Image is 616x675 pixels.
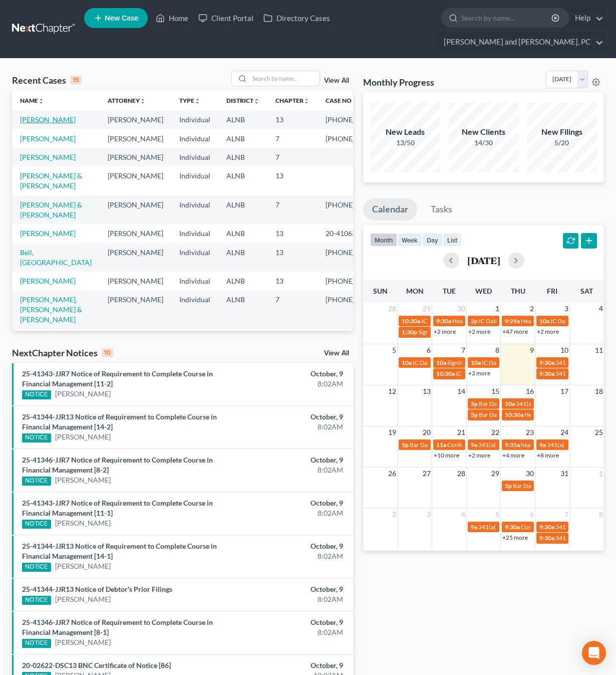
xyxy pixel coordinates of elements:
a: [PERSON_NAME] [55,389,111,399]
td: [PHONE_NUMBER] [318,110,396,129]
i: unfold_more [38,98,44,104]
td: Individual [171,224,218,243]
a: 25-41343-JJR7 Notice of Requirement to Complete Course in Financial Management [11-2] [22,369,213,388]
td: [PHONE_NUMBER] [318,243,396,272]
span: 4 [598,303,604,315]
a: Typeunfold_more [179,97,200,104]
a: Chapterunfold_more [275,97,310,104]
a: [PERSON_NAME] & [PERSON_NAME] [20,200,82,219]
a: Attorneyunfold_more [108,97,146,104]
span: 2 [391,509,397,521]
span: 7 [460,344,466,356]
td: Individual [171,291,218,329]
td: [PERSON_NAME] [100,224,171,243]
div: Open Intercom Messenger [582,641,606,665]
div: NOTICE [22,390,51,399]
a: View All [324,350,349,357]
span: 25 [594,426,604,438]
button: list [443,233,462,247]
a: [PERSON_NAME] [55,432,111,442]
span: 30 [525,468,535,480]
span: Sat [580,287,593,295]
td: Individual [171,329,218,348]
td: 20-41063 [318,224,396,243]
td: Individual [171,167,218,195]
span: 1 [598,468,604,480]
div: 5/20 [527,138,597,148]
td: 7 [267,195,318,224]
td: 13 [267,167,318,195]
a: 20-02622-DSC13 BNC Certificate of Notice [86] [22,661,171,669]
span: 13 [422,385,432,397]
div: 10 [102,348,113,357]
a: +2 more [468,328,490,335]
a: +2 more [434,328,456,335]
span: Thu [511,287,525,295]
span: IC Date for [PERSON_NAME] [482,359,558,366]
span: 10a [402,359,412,366]
a: Client Portal [193,9,258,27]
td: Individual [171,110,218,129]
a: Districtunfold_more [226,97,259,104]
span: IC Date for [PERSON_NAME] [421,317,498,325]
div: NOTICE [22,520,51,529]
div: 8:02AM [243,508,343,518]
span: 19 [387,426,397,438]
span: 30 [456,303,466,315]
button: week [397,233,422,247]
td: ALNB [218,167,267,195]
div: 8:02AM [243,594,343,604]
input: Search by name... [249,71,320,86]
h3: Monthly Progress [363,76,434,88]
h2: [DATE] [467,255,500,266]
a: [PERSON_NAME] [20,277,76,285]
span: 10a [471,359,481,366]
span: Hearing for [PERSON_NAME] [521,317,599,325]
span: IC Date for [PERSON_NAME] [456,370,532,377]
td: [PERSON_NAME] [100,291,171,329]
a: 25-41346-JJR7 Notice of Requirement to Complete Course in Financial Management [8-1] [22,618,213,636]
i: unfold_more [140,98,146,104]
span: 3 [426,509,432,521]
span: 8 [494,344,500,356]
a: Nameunfold_more [20,97,44,104]
span: Fri [547,287,557,295]
div: New Leads [370,126,440,138]
button: day [422,233,443,247]
a: +2 more [537,328,559,335]
span: Sun [373,287,388,295]
div: NOTICE [22,596,51,605]
a: +25 more [502,534,528,541]
td: ALNB [218,148,267,166]
a: 25-41343-JJR7 Notice of Requirement to Complete Course in Financial Management [11-1] [22,499,213,517]
span: Mon [406,287,424,295]
span: 29 [490,468,500,480]
span: 9:30a [539,523,554,531]
td: ALNB [218,110,267,129]
div: October, 9 [243,455,343,465]
span: 9 [529,344,535,356]
a: 25-41346-JJR7 Notice of Requirement to Complete Course in Financial Management [8-2] [22,456,213,474]
td: [PERSON_NAME] [100,329,171,348]
span: Signing Date for [PERSON_NAME] & [PERSON_NAME] [418,328,561,336]
span: hearing for [PERSON_NAME] [521,441,598,448]
span: 14 [456,385,466,397]
span: 18 [594,385,604,397]
div: New Filings [527,126,597,138]
a: 25-41344-JJR13 Notice of Debtor's Prior Filings [22,585,172,593]
div: 14/30 [449,138,519,148]
span: 20 [422,426,432,438]
span: 26 [387,468,397,480]
span: 9:29a [505,317,520,325]
span: 28 [387,303,397,315]
td: [PERSON_NAME] [100,243,171,272]
span: 2p [471,317,478,325]
td: ALNB [218,195,267,224]
div: Recent Cases [12,74,82,86]
span: Bar Date for [PERSON_NAME] [479,411,559,418]
span: 28 [456,468,466,480]
div: October, 9 [243,617,343,627]
a: 25-41344-JJR13 Notice of Requirement to Complete Course in Financial Management [14-2] [22,412,217,431]
span: 9:30a [436,317,451,325]
a: [PERSON_NAME] [55,561,111,571]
